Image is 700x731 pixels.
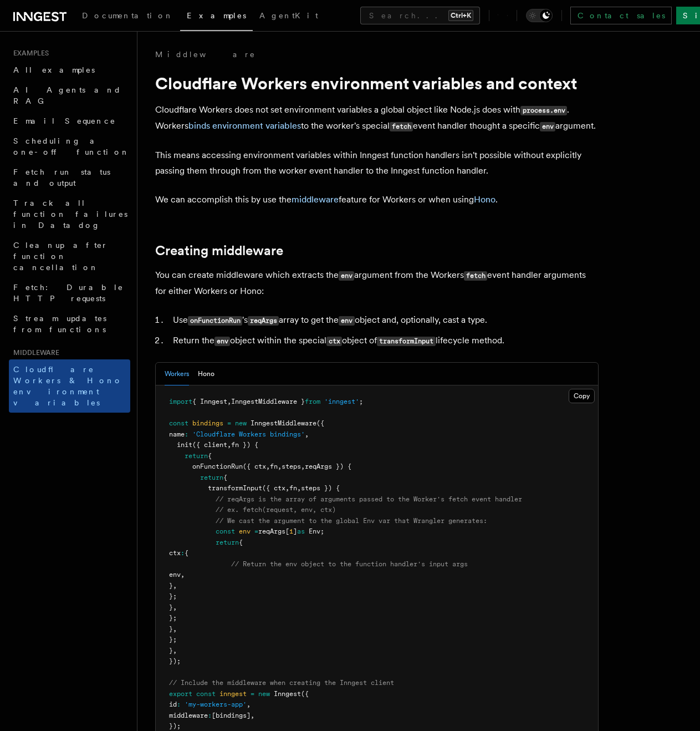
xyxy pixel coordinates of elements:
span: ({ client [192,441,227,449]
span: // Return the env object to the function handler's input args [231,560,468,568]
span: } [169,625,173,633]
a: Cloudflare Workers & Hono environment variables [9,359,130,413]
span: Inngest [274,690,301,698]
span: Cleanup after function cancellation [13,241,108,272]
a: Stream updates from functions [9,308,130,339]
span: : [208,712,212,719]
span: : [185,430,188,438]
span: new [258,690,270,698]
a: Cleanup after function cancellation [9,235,130,277]
span: Fetch run status and output [13,167,110,187]
a: Contact sales [570,7,672,24]
span: ({ ctx [243,463,266,470]
span: InngestMiddleware } [231,398,305,405]
span: bindings [192,419,223,427]
a: middleware [292,194,339,205]
span: , [285,484,289,492]
span: as [297,527,305,535]
span: = [227,419,231,427]
a: Fetch run status and output [9,162,130,193]
span: fn [289,484,297,492]
span: Fetch: Durable HTTP requests [13,283,124,303]
p: We can accomplish this by use the feature for Workers or when using . [155,192,599,207]
code: transformInput [377,337,435,346]
span: // reqArgs is the array of arguments passed to the Worker's fetch event handler [216,495,522,503]
span: Examples [9,49,49,58]
kbd: Ctrl+K [448,10,473,21]
span: , [181,571,185,578]
span: ; [359,398,363,405]
code: fetch [464,271,487,281]
a: Creating middleware [155,243,283,258]
span: { Inngest [192,398,227,405]
span: , [173,647,177,654]
span: , [305,430,309,438]
span: : [177,700,181,708]
span: , [173,603,177,611]
button: Search...Ctrl+K [360,7,480,24]
span: return [200,474,223,481]
span: }); [169,722,181,730]
span: } [169,603,173,611]
span: import [169,398,192,405]
span: = [251,690,254,698]
span: ({ [301,690,309,698]
span: 'Cloudflare Workers bindings' [192,430,305,438]
span: Cloudflare Workers & Hono environment variables [13,365,122,407]
a: Middleware [155,49,256,60]
p: This means accessing environment variables within Inngest function handlers isn't possible withou... [155,148,599,179]
span: , [173,625,177,633]
span: middleware [169,712,208,719]
a: Fetch: Durable HTTP requests [9,277,130,308]
span: } [169,582,173,590]
span: return [185,452,208,460]
a: Documentation [75,3,180,30]
span: // We cast the argument to the global Env var that Wrangler generates: [216,517,487,525]
span: ; [320,527,324,535]
span: const [196,690,216,698]
span: return [216,539,239,546]
span: }); [169,657,181,665]
a: binds environment variables [188,120,301,131]
span: ] [293,527,297,535]
span: , [247,700,251,708]
span: Examples [187,11,246,20]
span: inngest [219,690,247,698]
code: ctx [326,337,342,346]
span: [bindings] [212,712,251,719]
span: }; [169,636,177,643]
h1: Cloudflare Workers environment variables and context [155,73,599,93]
span: AgentKit [259,11,318,20]
span: , [251,712,254,719]
span: Middleware [9,348,59,357]
a: Track all function failures in Datadog [9,193,130,235]
span: const [169,419,188,427]
code: onFunctionRun [188,316,242,326]
span: name [169,430,185,438]
span: { [223,474,227,481]
li: Return the object within the special object of lifecycle method. [170,333,599,349]
span: Env [309,527,320,535]
a: Scheduling a one-off function [9,131,130,162]
code: env [339,271,354,281]
span: fn }) { [231,441,258,449]
span: : [181,549,185,557]
span: // Include the middleware when creating the Inngest client [169,679,394,687]
button: Hono [198,363,214,385]
code: env [214,337,230,346]
span: 'my-workers-app' [185,700,247,708]
span: All examples [13,65,95,74]
code: env [339,316,354,326]
span: { [185,549,188,557]
code: env [540,122,555,131]
span: Scheduling a one-off function [13,136,130,156]
li: Use 's array to get the object and, optionally, cast a type. [170,312,599,328]
a: Email Sequence [9,111,130,131]
a: Examples [180,3,253,31]
span: 1 [289,527,293,535]
span: Email Sequence [13,116,116,125]
span: { [239,539,243,546]
span: export [169,690,192,698]
span: , [266,463,270,470]
span: 'inngest' [324,398,359,405]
